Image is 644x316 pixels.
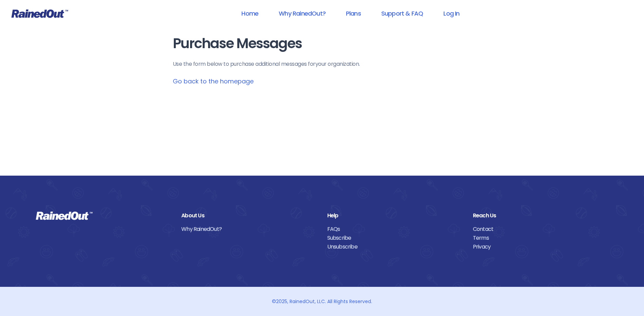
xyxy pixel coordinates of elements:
[233,6,267,21] a: Home
[473,225,608,234] a: Contact
[372,6,432,21] a: Support & FAQ
[270,6,334,21] a: Why RainedOut?
[181,225,317,234] a: Why RainedOut?
[173,60,472,68] p: Use the form below to purchase additional messages for your organization .
[435,6,468,21] a: Log In
[473,242,608,251] a: Privacy
[327,211,463,220] div: Help
[173,77,254,85] a: Go back to the homepage
[327,242,463,251] a: Unsubscribe
[173,36,472,51] h1: Purchase Messages
[327,234,463,242] a: Subscribe
[473,211,608,220] div: Reach Us
[327,225,463,234] a: FAQs
[473,234,608,242] a: Terms
[337,6,370,21] a: Plans
[181,211,317,220] div: About Us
